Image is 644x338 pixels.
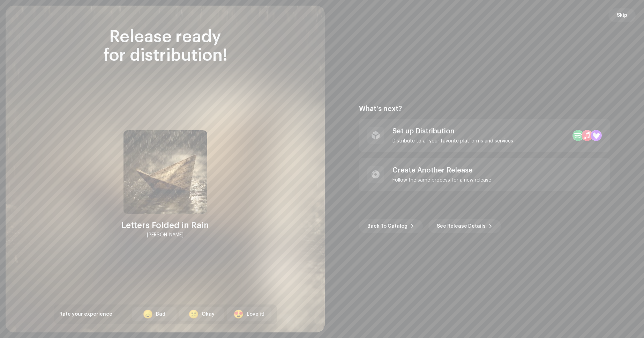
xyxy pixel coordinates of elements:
[608,8,636,22] button: Skip
[359,158,610,191] re-a-post-create-item: Create Another Release
[188,310,199,318] div: 🙂
[247,311,264,318] div: Love it!
[54,28,277,65] div: Release ready for distribution!
[392,177,491,183] div: Follow the same process for a new release
[143,310,153,318] div: 😞
[392,127,513,135] div: Set up Distribution
[428,219,501,233] button: See Release Details
[359,219,423,233] button: Back To Catalog
[392,166,491,175] div: Create Another Release
[156,311,165,318] div: Bad
[617,8,627,22] span: Skip
[233,310,244,318] div: 😍
[392,138,513,144] div: Distribute to all your favorite platforms and services
[147,231,184,239] div: [PERSON_NAME]
[359,119,610,152] re-a-post-create-item: Set up Distribution
[202,311,215,318] div: Okay
[359,105,610,113] div: What's next?
[121,220,209,231] div: Letters Folded in Rain
[437,219,486,233] span: See Release Details
[59,312,112,317] span: Rate your experience
[367,219,407,233] span: Back To Catalog
[123,130,207,214] img: fd001f87-1ce8-489d-a3ec-91625fcaa371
